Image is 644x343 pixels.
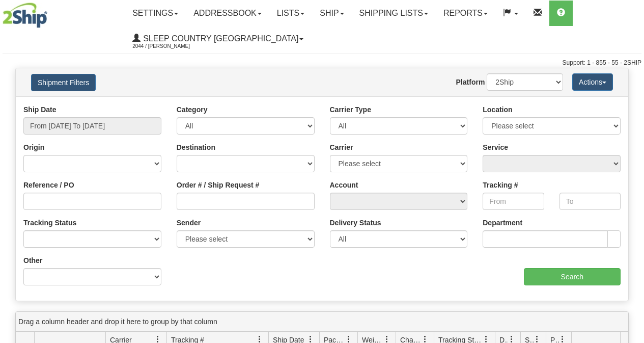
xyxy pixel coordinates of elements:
[125,1,186,26] a: Settings
[23,142,44,152] label: Origin
[269,1,312,26] a: Lists
[572,73,613,91] button: Actions
[141,34,298,43] span: Sleep Country [GEOGRAPHIC_DATA]
[524,268,621,285] input: Search
[3,59,641,67] div: Support: 1 - 855 - 55 - 2SHIP
[352,1,436,26] a: Shipping lists
[23,255,42,266] label: Other
[177,218,201,228] label: Sender
[483,218,522,228] label: Department
[16,312,628,332] div: grid grouping header
[23,218,76,228] label: Tracking Status
[312,1,351,26] a: Ship
[177,180,260,190] label: Order # / Ship Request #
[330,104,371,115] label: Carrier Type
[23,104,57,115] label: Ship Date
[436,1,495,26] a: Reports
[483,180,518,190] label: Tracking #
[621,119,643,223] iframe: chat widget
[31,74,96,91] button: Shipment Filters
[3,3,47,28] img: logo2044.jpg
[23,180,74,190] label: Reference / PO
[177,142,215,152] label: Destination
[559,193,621,210] input: To
[456,77,485,87] label: Platform
[125,26,311,51] a: Sleep Country [GEOGRAPHIC_DATA] 2044 / [PERSON_NAME]
[186,1,269,26] a: Addressbook
[177,104,208,115] label: Category
[483,193,544,210] input: From
[330,180,358,190] label: Account
[483,104,512,115] label: Location
[330,142,353,152] label: Carrier
[483,142,508,152] label: Service
[330,218,381,228] label: Delivery Status
[132,41,209,51] span: 2044 / [PERSON_NAME]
